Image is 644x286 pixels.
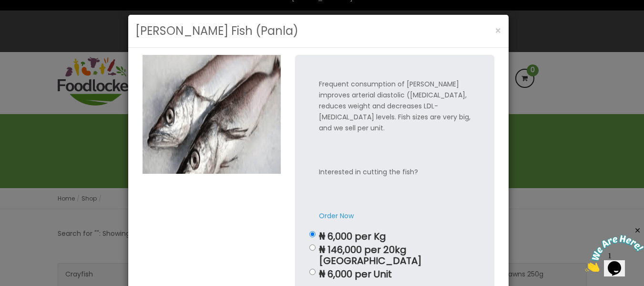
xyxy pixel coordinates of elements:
p: ₦ 6,000 per Unit [319,269,470,280]
button: Close [490,21,506,41]
p: ₦ 146,000 per 20kg [GEOGRAPHIC_DATA] [319,244,470,266]
input: ₦ 146,000 per 20kg [GEOGRAPHIC_DATA] [309,244,316,251]
p: ₦ 6,000 per Kg [319,231,470,242]
input: ₦ 6,000 per Kg [309,231,316,237]
p: Frequent consumption of [PERSON_NAME] improves arterial diastolic ([MEDICAL_DATA], reduces weight... [319,79,470,222]
span: 1 [4,4,8,12]
input: ₦ 6,000 per Unit [309,269,316,275]
h3: [PERSON_NAME] Fish (Panla) [135,22,298,40]
img: Hake Fish (Panla) [143,55,281,173]
span: × [495,24,501,38]
iframe: chat widget [585,226,644,272]
a: Order Now [319,211,354,221]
